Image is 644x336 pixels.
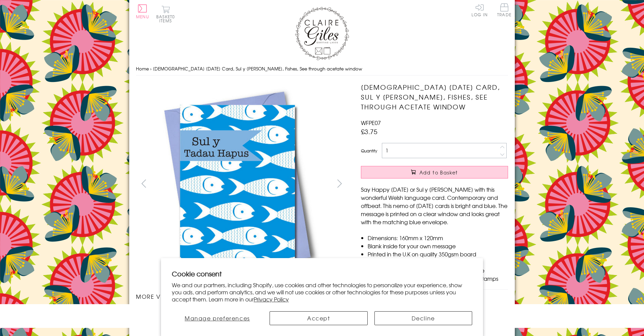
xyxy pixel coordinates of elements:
button: Basket0 items [156,5,175,23]
p: We and our partners, including Shopify, use cookies and other technologies to personalize your ex... [172,281,472,302]
p: Say Happy [DATE] or Sul y [PERSON_NAME] with this wonderful Welsh language card. Contemporary and... [361,185,508,226]
li: Printed in the U.K on quality 350gsm board [368,250,508,258]
span: £3.75 [361,127,377,136]
a: Home [136,65,149,72]
span: 0 items [159,14,175,24]
button: Accept [270,311,368,325]
h2: Cookie consent [172,269,472,278]
button: next [332,176,347,191]
li: Dimensions: 160mm x 120mm [368,234,508,242]
button: Menu [136,4,149,19]
span: Menu [136,14,149,20]
span: [DEMOGRAPHIC_DATA] [DATE] Card, Sul y [PERSON_NAME], Fishes, See through acetate window [153,65,362,72]
nav: breadcrumbs [136,62,508,76]
span: › [150,65,152,72]
span: WFPE07 [361,119,381,127]
button: Add to Basket [361,166,508,178]
button: Manage preferences [172,311,263,325]
span: Add to Basket [419,169,458,176]
a: Log In [471,3,488,17]
li: Blank inside for your own message [368,242,508,250]
img: Claire Giles Greetings Cards [295,7,349,60]
span: Manage preferences [185,314,250,322]
h3: More views [136,292,347,300]
button: prev [136,176,151,191]
a: Trade [497,3,511,18]
img: Welsh Father's Day Card, Sul y Tadau Hapus, Fishes, See through acetate window [347,82,550,286]
button: Decline [374,311,473,325]
span: Trade [497,3,511,17]
a: Privacy Policy [254,295,289,303]
label: Quantity [361,148,377,154]
h1: [DEMOGRAPHIC_DATA] [DATE] Card, Sul y [PERSON_NAME], Fishes, See through acetate window [361,82,508,111]
img: Welsh Father's Day Card, Sul y Tadau Hapus, Fishes, See through acetate window [136,82,339,286]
